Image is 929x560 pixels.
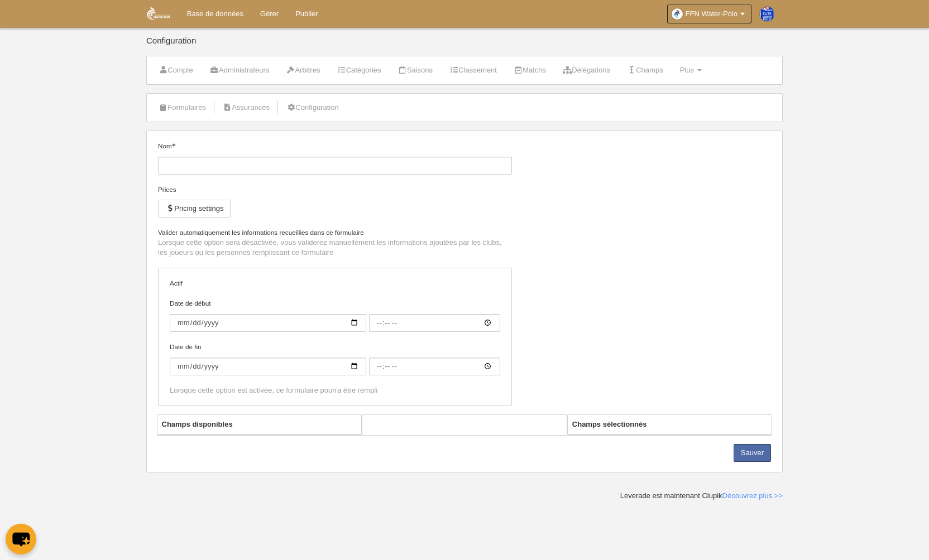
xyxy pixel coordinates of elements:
[331,62,387,79] a: Catégories
[158,228,512,238] label: Valider automatiquement les informations recueillies dans ce formulaire
[280,99,345,116] a: Configuration
[158,238,512,258] p: Lorsque cette option sera désactivée, vous validerez manuellement les informations ajoutées par l...
[443,62,503,79] a: Classement
[507,62,552,79] a: Matchs
[568,415,772,435] th: Champs sélectionnés
[170,298,500,332] label: Date de début
[680,66,694,74] span: Plus
[152,99,212,116] a: Formulaires
[170,385,500,395] div: Lorsque cette option est activée, ce formulaire pourra être rempli
[674,62,708,79] a: Plus
[170,358,366,375] input: Date de fin
[170,342,500,375] label: Date de fin
[217,99,276,116] a: Assurances
[369,314,500,332] input: Date de début
[760,7,774,21] img: PaswSEHnFMei.30x30.jpg
[686,8,738,20] span: FFN Water-Polo
[734,444,771,462] button: Sauver
[158,141,512,175] label: Nom
[158,200,231,218] button: Pricing settings
[369,358,500,375] input: Date de fin
[158,157,512,175] input: Nom
[667,4,751,23] a: FFN Water-Polo
[172,143,175,147] i: Obligatoire
[621,62,669,79] a: Champs
[204,62,276,79] a: Administrateurs
[152,62,199,79] a: Compte
[620,491,783,501] div: Leverade est maintenant Clupik
[392,62,439,79] a: Saisons
[170,278,500,288] label: Actif
[157,415,362,435] th: Champs disponibles
[6,524,36,554] button: chat-button
[147,7,170,20] img: FFN Water-Polo
[146,36,783,56] div: Configuration
[170,314,366,332] input: Date de début
[722,491,783,500] a: Découvrez plus >>
[672,8,683,20] img: OaDPB3zQPxTf.30x30.jpg
[557,62,616,79] a: Délégations
[280,62,326,79] a: Arbitres
[158,185,512,195] div: Prices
